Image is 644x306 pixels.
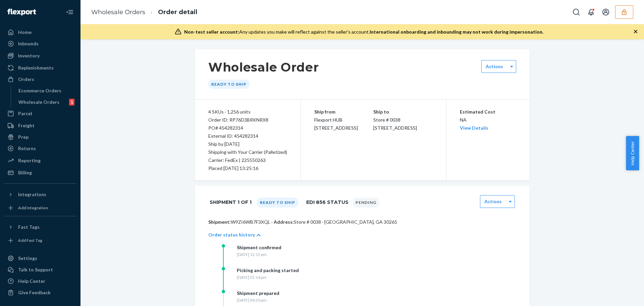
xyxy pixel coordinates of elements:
[314,117,358,131] span: Flexport HUB [STREET_ADDRESS]
[237,267,299,274] div: Picking and packing started
[18,29,32,36] div: Home
[306,195,348,209] h1: EDI 856 Status
[4,50,76,61] a: Inventory
[460,108,517,132] div: NA
[18,255,37,262] div: Settings
[18,87,61,94] div: Ecommerce Orders
[208,219,516,225] p: W9ZI6WB7F3XQL · Store # 0038 · [GEOGRAPHIC_DATA], GA 30265
[4,167,76,178] a: Billing
[208,164,287,172] div: Placed [DATE] 13:25:16
[4,108,76,119] a: Parcel
[18,224,40,230] div: Fast Tags
[274,219,294,225] span: Address:
[4,203,76,213] a: Add Integration
[184,29,543,35] div: Any updates you make will reflect against the seller's account.
[4,189,76,200] button: Integrations
[18,76,34,83] div: Orders
[370,29,543,35] span: International onboarding and inbounding may not work during impersonation.
[237,274,299,280] div: [DATE] 01:14 pm
[4,235,76,246] a: Add Fast Tag
[18,157,41,164] div: Reporting
[18,191,46,198] div: Integrations
[158,8,197,16] a: Order detail
[7,9,36,15] img: Flexport logo
[237,244,281,251] div: Shipment confirmed
[18,122,35,129] div: Freight
[18,110,32,117] div: Parcel
[208,140,287,148] p: Ship by [DATE]
[4,38,76,49] a: Inbounds
[208,116,287,124] div: Order ID: RP76D3BRKNRX8
[4,264,76,275] button: Talk to Support
[4,27,76,38] a: Home
[15,97,77,107] a: Wholesale Orders1
[18,278,45,285] div: Help Center
[4,155,76,166] a: Reporting
[69,99,74,105] div: 1
[208,231,255,238] p: Order status history
[18,99,59,105] div: Wholesale Orders
[208,148,287,156] p: Shipping with Your Carrier (Palletized)
[373,108,432,116] p: Ship to
[208,124,287,132] div: PO# 454282314
[208,156,287,164] p: Carrier: FedEx | 225550263
[4,62,76,73] a: Replenishments
[18,145,36,152] div: Returns
[86,2,203,22] ol: breadcrumbs
[460,108,517,116] p: Estimated Cost
[373,117,417,131] span: Store # 0038 [STREET_ADDRESS]
[4,276,76,287] a: Help Center
[4,253,76,264] a: Settings
[237,252,281,257] div: [DATE] 12:15 pm
[208,132,287,140] div: External ID: 454282314
[18,134,29,140] div: Prep
[208,219,231,225] span: Shipment:
[184,29,239,35] span: Non-test seller account:
[91,8,145,16] a: Wholesale Orders
[18,266,53,273] div: Talk to Support
[4,132,76,142] a: Prep
[626,136,639,170] button: Help Center
[4,287,76,298] button: Give Feedback
[584,5,598,19] button: Open notifications
[210,195,252,209] h1: Shipment 1 of 1
[4,222,76,232] button: Fast Tags
[314,108,373,116] p: Ship from
[460,125,488,131] a: View Details
[63,5,76,19] button: Close Navigation
[18,52,40,59] div: Inventory
[18,205,48,211] div: Add Integration
[570,5,583,19] button: Open Search Box
[18,289,51,296] div: Give Feedback
[4,74,76,85] a: Orders
[257,198,298,208] div: Ready to ship
[18,64,54,71] div: Replenishments
[486,63,503,70] label: Actions
[208,108,287,116] div: 4 SKUs · 1,256 units
[4,143,76,154] a: Returns
[208,60,319,74] h1: Wholesale Order
[599,5,612,19] button: Open account menu
[237,290,279,297] div: Shipment prepared
[15,85,77,96] a: Ecommerce Orders
[4,120,76,131] a: Freight
[601,286,637,303] iframe: Opens a widget where you can chat to one of our agents
[18,169,32,176] div: Billing
[353,198,379,208] div: Pending
[237,297,279,303] div: [DATE] 04:20 pm
[18,40,39,47] div: Inbounds
[484,198,502,205] label: Actions
[18,237,42,243] div: Add Fast Tag
[208,80,250,89] div: Ready to ship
